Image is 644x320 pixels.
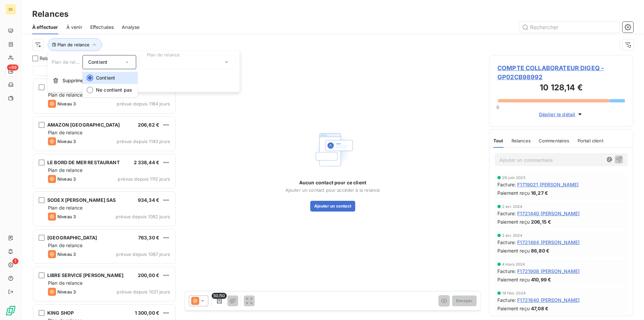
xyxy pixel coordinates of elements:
[47,122,120,128] span: AMAZON [GEOGRAPHIC_DATA]
[48,205,83,211] span: Plan de relance
[66,24,82,31] span: À venir
[531,247,549,254] span: 86,80 €
[496,104,499,110] span: 0
[517,296,580,304] span: F1721840 [PERSON_NAME]
[502,262,525,266] span: 4 mars 2024
[57,252,76,257] span: Niveau 3
[493,138,503,143] span: Tout
[32,8,68,20] h3: Relances
[47,197,116,203] span: SODEX [PERSON_NAME] SAS
[40,55,60,62] span: Relances
[48,167,83,173] span: Plan de relance
[497,181,516,188] span: Facture :
[310,201,356,212] button: Ajouter un contact
[88,59,107,65] span: Contient
[497,268,516,275] span: Facture :
[497,82,625,95] h3: 10 128,14 €
[311,128,354,171] img: Empty state
[117,139,170,144] span: prévue depuis 1143 jours
[497,189,530,196] span: Paiement reçu
[5,305,16,316] img: Logo LeanPay
[497,276,530,283] span: Paiement reçu
[299,179,366,186] span: Aucun contact pour ce client
[539,138,570,143] span: Commentaires
[497,239,516,246] span: Facture :
[531,305,548,312] span: 47,08 €
[57,289,76,294] span: Niveau 3
[452,295,477,306] button: Envoyer
[117,289,170,294] span: prévue depuis 1021 jours
[497,305,530,312] span: Paiement reçu
[497,63,625,82] span: COMPTE COLLABORATEUR DIGEQ - GP02CB98992
[47,235,97,240] span: [GEOGRAPHIC_DATA]
[502,291,526,295] span: 19 févr. 2024
[48,130,83,135] span: Plan de relance
[5,4,16,15] div: DI
[502,176,526,180] span: 29 juin 2025
[32,24,58,31] span: À effectuer
[138,235,159,240] span: 763,30 €
[539,111,576,118] span: Déplier le détail
[531,276,551,283] span: 410,99 €
[497,296,516,304] span: Facture :
[96,87,132,93] span: Ne contient pas
[517,181,579,188] span: F1719021 [PERSON_NAME]
[47,272,123,278] span: LIBRE SERVICE [PERSON_NAME]
[517,210,580,217] span: F1721440 [PERSON_NAME]
[517,268,580,275] span: F1721908 [PERSON_NAME]
[118,176,170,182] span: prévue depuis 1112 jours
[122,24,140,31] span: Analyse
[138,197,159,203] span: 934,34 €
[48,73,239,88] button: Supprimer le filtre
[134,159,160,165] span: 2 338,44 €
[116,252,170,257] span: prévue depuis 1067 jours
[47,310,74,316] span: KING SHOP
[57,139,76,144] span: Niveau 3
[7,64,18,71] span: +99
[57,101,76,106] span: Niveau 3
[96,75,115,81] span: Contient
[537,110,586,118] button: Déplier le détail
[48,242,83,248] span: Plan de relance
[47,159,120,165] span: LE BORD DE MER RESTAURANT
[517,239,580,246] span: F1721484 [PERSON_NAME]
[138,122,159,128] span: 206,62 €
[621,297,637,313] iframe: Intercom live chat
[90,24,114,31] span: Effectuées
[212,293,227,299] span: 50/50
[502,233,523,237] span: 2 avr. 2024
[502,204,523,209] span: 2 avr. 2024
[52,59,86,65] span: Plan de relance
[531,218,551,225] span: 206,15 €
[57,176,76,182] span: Niveau 3
[497,210,516,217] span: Facture :
[519,22,620,33] input: Rechercher
[32,66,176,320] div: grid
[48,280,83,286] span: Plan de relance
[116,214,170,219] span: prévue depuis 1082 jours
[497,247,530,254] span: Paiement reçu
[138,272,159,278] span: 200,00 €
[48,92,83,98] span: Plan de relance
[578,138,603,143] span: Portail client
[57,42,90,47] span: Plan de relance
[47,84,134,90] span: BOISRIPEAUX / CARREFOUR MARKET
[62,77,101,84] span: Supprimer le filtre
[497,218,530,225] span: Paiement reçu
[531,189,548,196] span: 16,27 €
[117,101,170,106] span: prévue depuis 1184 jours
[135,310,160,316] span: 1 300,00 €
[285,187,380,193] span: Ajouter un contact pour accéder à la relance
[512,138,531,143] span: Relances
[57,214,76,219] span: Niveau 3
[48,38,102,51] button: Plan de relance
[12,258,18,264] span: 1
